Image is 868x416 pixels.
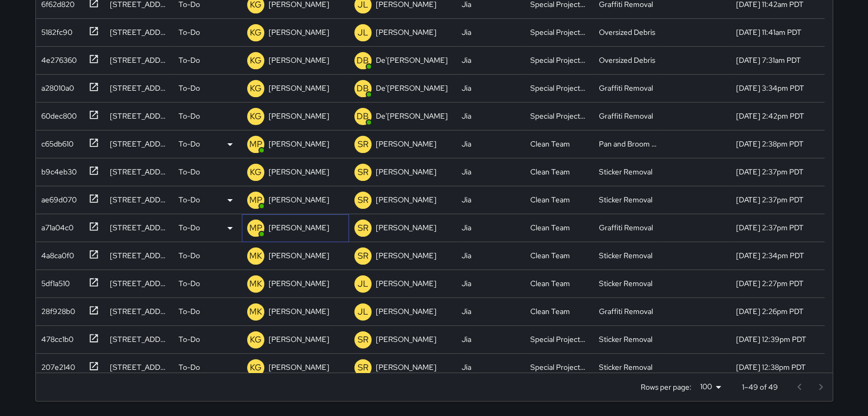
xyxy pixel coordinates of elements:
p: To-Do [179,362,200,373]
p: [PERSON_NAME] [376,306,436,317]
p: De'[PERSON_NAME] [376,83,448,93]
p: SR [358,138,368,151]
p: MK [249,250,262,262]
div: Jia [462,194,471,205]
p: MP [249,222,262,235]
p: [PERSON_NAME] [269,334,329,345]
p: DB [357,54,369,67]
p: [PERSON_NAME] [269,250,329,261]
div: 8/25/2025, 12:39pm PDT [736,334,806,345]
p: De'[PERSON_NAME] [376,55,448,65]
p: De'[PERSON_NAME] [376,111,448,121]
p: To-Do [179,250,200,261]
div: 8/26/2025, 7:31am PDT [736,55,801,65]
div: Jia [462,278,471,289]
div: Jia [462,83,471,93]
div: 207e2140 [37,357,75,373]
p: To-Do [179,83,200,93]
div: 441 Jackson Street [110,27,168,38]
p: [PERSON_NAME] [269,138,329,149]
div: 650 Market Street [110,111,168,121]
div: a28010a0 [37,78,74,93]
p: [PERSON_NAME] [269,278,329,289]
div: 100 [696,379,725,395]
div: 101 Montgomery Street [110,362,168,373]
div: Clean Team [530,138,570,149]
p: [PERSON_NAME] [376,278,436,289]
div: Special Projects Team [530,83,588,93]
p: MK [249,278,262,290]
div: Sticker Removal [599,250,652,261]
div: 8/25/2025, 2:42pm PDT [736,111,804,121]
p: To-Do [179,166,200,177]
div: Sticker Removal [599,362,652,373]
div: 5182fc90 [37,23,72,38]
div: Jia [462,27,471,38]
p: To-Do [179,278,200,289]
div: 149 Montgomery Street [110,83,168,93]
p: KG [250,110,262,123]
div: Special Projects Team [530,334,588,345]
div: Oversized Debris [599,27,655,38]
div: Jia [462,166,471,177]
div: 822 Montgomery Street [110,194,168,205]
p: DB [357,82,369,95]
div: c65db610 [37,134,73,149]
div: Clean Team [530,278,570,289]
div: 417 Montgomery Street [110,278,168,289]
p: SR [358,361,368,374]
div: 807 Montgomery Street [110,138,168,149]
p: [PERSON_NAME] [376,138,436,149]
div: b9c4eb30 [37,162,77,177]
div: 8/25/2025, 2:37pm PDT [736,194,804,205]
p: DB [357,110,369,123]
div: 8/25/2025, 2:37pm PDT [736,166,804,177]
div: Special Projects Team [530,362,588,373]
p: JL [358,26,368,39]
p: [PERSON_NAME] [269,111,329,121]
p: MK [249,305,262,318]
div: Jia [462,138,471,149]
p: SR [358,250,368,262]
div: 8/25/2025, 2:38pm PDT [736,138,804,149]
p: KG [250,82,262,95]
p: KG [250,26,262,39]
div: Clean Team [530,166,570,177]
p: SR [358,166,368,179]
div: Pan and Broom Block Faces [599,138,657,149]
div: 8/26/2025, 11:41am PDT [736,27,802,38]
div: 735 Montgomery Street [110,250,168,261]
p: Rows per page: [641,382,692,392]
div: 478cc1b0 [37,330,73,345]
p: [PERSON_NAME] [269,83,329,93]
div: Jia [462,250,471,261]
div: 5df1a510 [37,274,70,289]
div: Oversized Debris [599,55,655,65]
div: 8/25/2025, 2:26pm PDT [736,306,804,317]
div: 8/25/2025, 3:34pm PDT [736,83,804,93]
p: KG [250,333,262,346]
p: KG [250,166,262,179]
p: SR [358,222,368,235]
p: SR [358,333,368,346]
p: [PERSON_NAME] [269,306,329,317]
div: 405 Montgomery Street [110,306,168,317]
div: 4e276360 [37,50,77,65]
div: Jia [462,334,471,345]
p: [PERSON_NAME] [376,194,436,205]
div: Jia [462,111,471,121]
div: 8/25/2025, 2:37pm PDT [736,222,804,233]
div: Clean Team [530,306,570,317]
p: [PERSON_NAME] [269,27,329,38]
p: KG [250,54,262,67]
p: MP [249,138,262,151]
div: Special Projects Team [530,111,588,121]
div: 493 Pine Street [110,55,168,65]
div: Sticker Removal [599,194,652,205]
p: MP [249,194,262,207]
div: Clean Team [530,194,570,205]
p: To-Do [179,55,200,65]
div: Clean Team [530,250,570,261]
div: 155 Montgomery Street [110,334,168,345]
p: To-Do [179,138,200,149]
